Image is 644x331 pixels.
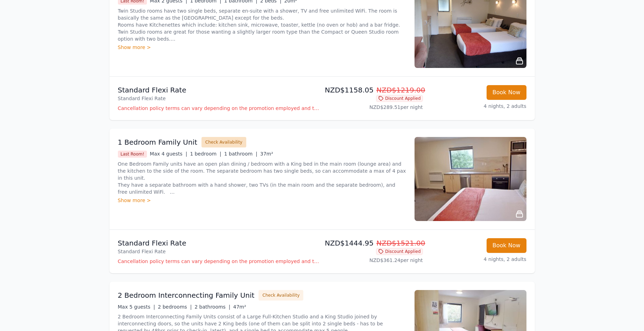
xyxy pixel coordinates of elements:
[118,238,319,248] p: Standard Flexi Rate
[194,304,230,310] span: 2 bathrooms |
[233,304,246,310] span: 47m²
[190,151,221,157] span: 1 bedroom |
[201,137,246,147] button: Check Availability
[325,257,423,264] p: NZD$361.24 per night
[429,256,526,263] p: 4 nights, 2 adults
[118,137,197,147] h3: 1 Bedroom Family Unit
[376,86,425,94] span: NZD$1219.00
[259,290,303,301] button: Check Availability
[118,160,406,195] p: One Bedroom Family units have an open plan dining / bedroom with a King bed in the main room (lou...
[158,304,192,310] span: 2 bedrooms |
[325,85,423,95] p: NZD$1158.05
[118,105,319,112] p: Cancellation policy terms can vary depending on the promotion employed and the time of stay of th...
[487,238,526,253] button: Book Now
[224,151,257,157] span: 1 bathroom |
[376,95,423,102] span: Discount Applied
[325,238,423,248] p: NZD$1444.95
[118,44,406,51] div: Show more >
[118,7,406,42] p: Twin Studio rooms have two single beds, separate en-suite with a shower, TV and free unlimited Wi...
[376,239,425,247] span: NZD$1521.00
[325,104,423,111] p: NZD$289.51 per night
[118,95,319,102] p: Standard Flexi Rate
[118,248,319,255] p: Standard Flexi Rate
[118,85,319,95] p: Standard Flexi Rate
[118,258,319,265] p: Cancellation policy terms can vary depending on the promotion employed and the time of stay of th...
[150,151,187,157] span: Max 4 guests |
[118,197,406,204] div: Show more >
[429,103,526,110] p: 4 nights, 2 adults
[487,85,526,100] button: Book Now
[118,290,255,300] h3: 2 Bedroom Interconnecting Family Unit
[260,151,273,157] span: 37m²
[118,151,147,158] span: Last Room!
[118,304,155,310] span: Max 5 guests |
[376,248,423,255] span: Discount Applied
